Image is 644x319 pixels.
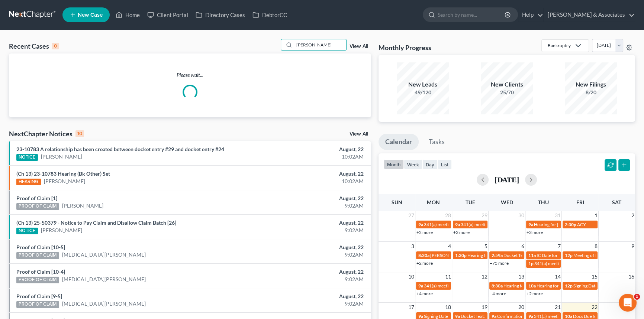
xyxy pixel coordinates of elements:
[16,219,176,226] a: (Ch 13) 25-50379 - Notice to Pay Claim and Disallow Claim Batch [26]
[518,8,543,22] a: Help
[416,230,433,235] a: +2 more
[521,242,525,251] span: 6
[418,283,423,289] span: 9a
[528,283,536,289] span: 10a
[62,251,146,258] a: [MEDICAL_DATA][PERSON_NAME]
[397,80,449,89] div: New Leads
[631,242,635,251] span: 9
[492,283,503,289] span: 8:30a
[495,176,519,183] h2: [DATE]
[565,313,572,319] span: 10a
[447,242,452,251] span: 4
[455,313,460,319] span: 9a
[591,303,598,312] span: 22
[565,253,573,258] span: 12p
[481,80,533,89] div: New Clients
[594,211,598,220] span: 1
[500,199,513,205] span: Wed
[527,230,543,235] a: +3 more
[548,42,571,49] div: Bankruptcy
[484,242,488,251] span: 5
[253,219,364,227] div: August, 22
[16,195,57,201] a: Proof of Claim [1]
[384,159,404,169] button: month
[528,222,533,227] span: 9a
[461,222,532,227] span: 341(a) meeting for [PERSON_NAME]
[430,253,477,258] span: [PERSON_NAME] - Trial
[591,272,598,281] span: 15
[253,244,364,251] div: August, 22
[350,44,368,49] a: View All
[634,294,640,300] span: 1
[455,222,460,227] span: 9a
[379,43,431,52] h3: Monthly Progress
[416,260,433,266] a: +2 more
[9,129,84,138] div: NextChapter Notices
[503,253,609,258] span: Docket Text: for [PERSON_NAME] & [PERSON_NAME]
[438,8,506,22] input: Search by name...
[418,313,423,319] span: 9a
[497,313,634,319] span: Confirmation hearing for Dually [PERSON_NAME] & [PERSON_NAME]
[628,272,635,281] span: 16
[537,253,589,258] span: IC Date for Fields, Wanketa
[594,242,598,251] span: 8
[78,12,103,18] span: New Case
[537,283,595,289] span: Hearing for [PERSON_NAME]
[52,43,59,49] div: 0
[518,211,525,220] span: 30
[62,276,146,283] a: [MEDICAL_DATA][PERSON_NAME]
[16,277,59,283] div: PROOF OF CLAIM
[112,8,144,22] a: Home
[565,89,617,96] div: 8/20
[565,222,576,227] span: 2:30p
[253,202,364,209] div: 9:02AM
[16,154,38,161] div: NOTICE
[41,227,82,234] a: [PERSON_NAME]
[492,253,503,258] span: 2:59a
[518,272,525,281] span: 13
[16,179,41,185] div: HEARING
[565,283,573,289] span: 12p
[424,313,490,319] span: Signing Date for [PERSON_NAME]
[392,199,402,205] span: Sun
[481,211,488,220] span: 29
[577,222,586,227] span: ACY
[538,199,549,205] span: Thu
[438,159,452,169] button: list
[253,276,364,283] div: 9:02AM
[631,211,635,220] span: 2
[518,303,525,312] span: 20
[492,313,496,319] span: 9a
[253,146,364,153] div: August, 22
[9,71,371,79] p: Please wait...
[573,313,634,319] span: Docs Due for [PERSON_NAME]
[16,146,224,152] a: 23-10783 A relationship has been created between docket entry #29 and docket entry #24
[75,130,84,137] div: 10
[612,199,621,205] span: Sat
[554,303,561,312] span: 21
[422,134,451,150] a: Tasks
[253,251,364,258] div: 9:02AM
[573,283,640,289] span: Signing Date for [PERSON_NAME]
[490,291,506,296] a: +4 more
[576,199,584,205] span: Fri
[554,272,561,281] span: 14
[565,80,617,89] div: New Filings
[503,283,601,289] span: Hearing for [PERSON_NAME] & [PERSON_NAME]
[62,202,103,209] a: [PERSON_NAME]
[253,268,364,276] div: August, 22
[424,283,496,289] span: 341(a) meeting for [PERSON_NAME]
[294,39,346,50] input: Search by name...
[557,242,561,251] span: 7
[404,159,422,169] button: week
[253,195,364,202] div: August, 22
[253,293,364,300] div: August, 22
[16,170,110,177] a: (Ch 13) 23-10783 Hearing (Bk Other) Set
[16,244,65,250] a: Proof of Claim [10-5]
[481,89,533,96] div: 25/70
[490,260,509,266] a: +75 more
[461,313,527,319] span: Docket Text: for [PERSON_NAME]
[416,291,433,296] a: +4 more
[444,272,452,281] span: 11
[408,211,415,220] span: 27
